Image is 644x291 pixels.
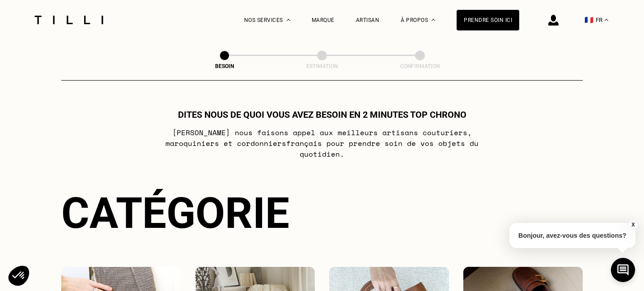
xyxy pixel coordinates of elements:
a: Marque [312,17,335,23]
h1: Dites nous de quoi vous avez besoin en 2 minutes top chrono [178,109,466,120]
a: Artisan [356,17,380,23]
img: Menu déroulant à propos [432,19,435,21]
div: Estimation [277,63,367,69]
img: menu déroulant [605,19,608,21]
div: Besoin [180,63,269,69]
p: [PERSON_NAME] nous faisons appel aux meilleurs artisans couturiers , maroquiniers et cordonniers ... [145,127,500,159]
img: Logo du service de couturière Tilli [31,16,106,24]
div: Confirmation [375,63,465,69]
span: 🇫🇷 [585,16,593,24]
div: Catégorie [61,188,583,238]
a: Prendre soin ici [457,10,519,30]
img: icône connexion [548,15,559,26]
button: X [628,220,637,230]
img: Menu déroulant [287,19,290,21]
p: Bonjour, avez-vous des questions? [509,223,636,248]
